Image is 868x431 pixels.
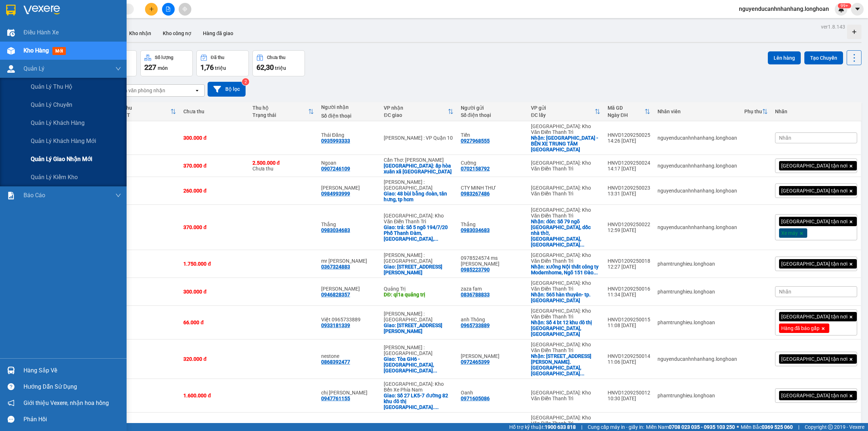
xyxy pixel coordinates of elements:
[8,400,14,406] span: notification
[31,136,96,145] span: Quản lý khách hàng mới
[52,47,66,55] span: mới
[828,424,833,430] span: copyright
[7,367,15,374] img: warehouse-icon
[183,356,245,362] div: 320.000 đ
[531,308,600,320] div: [GEOGRAPHIC_DATA]: Kho Văn Điển Thanh Trì
[321,322,350,328] div: 0933181339
[581,423,582,431] span: |
[779,289,791,295] span: Nhãn
[669,424,735,430] strong: 0708 023 035 - 0935 103 250
[531,280,600,292] div: [GEOGRAPHIC_DATA]: Kho Văn Điển Thanh Trì
[461,138,490,144] div: 0927968555
[6,5,16,16] img: logo-vxr
[781,162,847,169] span: [GEOGRAPHIC_DATA] tận nơi
[608,138,650,144] div: 14:26 [DATE]
[604,102,654,121] th: Toggle SortBy
[531,160,600,172] div: [GEOGRAPHIC_DATA]: Kho Văn Điển Thanh Trì
[531,207,600,219] div: [GEOGRAPHIC_DATA]: Kho Văn Điển Thanh Trì
[658,163,737,169] div: nguyenducanhnhanhang.longhoan
[321,191,350,197] div: 0984993999
[531,415,600,426] div: [GEOGRAPHIC_DATA]: Kho Văn Điển Thanh Trì
[658,320,737,325] div: phamtrunghieu.longhoan
[461,396,490,401] div: 0971605086
[608,317,650,322] div: HNVD1209250015
[762,424,793,430] strong: 0369 525 060
[781,230,798,236] span: Xe máy
[208,82,246,97] button: Bộ lọc
[531,112,595,118] div: ĐC lấy
[461,227,490,233] div: 0983034683
[166,7,171,12] span: file-add
[242,78,249,85] sup: 2
[733,4,835,13] span: nguyenducanhnhanhang.longhoan
[531,219,600,248] div: Nhận: đón: Số 79 ngõ 38 Biên Hoà, dốc nhà thờ, phủ lý, hà nam
[321,286,376,292] div: Lê Ngọc Thái Bảo
[509,423,576,431] span: Hỗ trợ kỹ thuật:
[7,29,15,37] img: warehouse-icon
[384,286,453,292] div: Quảng Trị
[144,63,156,72] span: 227
[24,191,45,200] span: Báo cáo
[461,353,524,359] div: Trần Đức Long
[252,105,308,111] div: Thu hộ
[461,160,524,166] div: Cường
[838,6,844,12] img: icon-new-feature
[321,317,376,322] div: Việt 0965733889
[380,102,457,121] th: Toggle SortBy
[461,390,524,396] div: Oanh
[531,135,600,152] div: Nhận: BẮC GIANG - BÊN XE TRUNG TÂM TP BẮC GIANG
[461,317,524,322] div: anh Thông
[321,353,376,359] div: nestone
[321,292,350,297] div: 0946828357
[321,185,376,191] div: ANH HUY
[252,112,308,118] div: Trạng thái
[7,47,15,55] img: warehouse-icon
[384,381,453,393] div: [GEOGRAPHIC_DATA]: Kho Bến Xe Phía Nam
[461,221,524,227] div: Thắng
[24,381,121,392] div: Hướng dẫn sử dụng
[461,359,490,365] div: 0972465399
[8,416,14,423] span: message
[321,132,376,138] div: Thái Đăng
[321,227,350,233] div: 0983034683
[658,356,737,362] div: nguyenducanhnhanhang.longhoan
[211,55,224,60] div: Đã thu
[658,135,737,141] div: nguyenducanhnhanhang.longhoan
[461,267,490,272] div: 0985223790
[781,218,847,225] span: [GEOGRAPHIC_DATA] tận nơi
[321,138,350,144] div: 0935993333
[384,213,453,224] div: [GEOGRAPHIC_DATA]: Kho Văn Điển Thanh Trì
[847,25,861,39] div: Tạo kho hàng mới
[196,50,249,76] button: Đã thu1,76 triệu
[179,3,191,16] button: aim
[781,356,847,362] span: [GEOGRAPHIC_DATA] tận nơi
[183,135,245,141] div: 300.000 đ
[384,224,453,242] div: Giao: trả: Số 5 ngõ 194/7/20 Phố Thanh Đàm, Thanh Trì, Hai Bà Trưng, Hà Nội
[588,423,644,431] span: Cung cấp máy in - giấy in:
[321,359,350,365] div: 0868392477
[140,50,193,76] button: Số lượng227món
[608,105,644,111] div: Mã GD
[461,132,524,138] div: Tiến
[275,65,286,71] span: triệu
[461,255,524,267] div: 0978524574 ms Uyên
[461,185,524,191] div: CTY MINH THƯ
[267,55,285,60] div: Chưa thu
[256,63,274,72] span: 62,30
[461,322,490,328] div: 0965733889
[531,390,600,401] div: [GEOGRAPHIC_DATA]: Kho Văn Điển Thanh Trì
[608,286,650,292] div: HNVD1209250016
[252,50,305,76] button: Chưa thu62,30 triệu
[183,224,245,230] div: 370.000 đ
[608,160,650,166] div: HNVD1209250024
[608,396,650,401] div: 10:30 [DATE]
[658,188,737,194] div: nguyenducanhnhanhang.longhoan
[779,135,791,141] span: Nhãn
[31,155,92,164] span: Quản lý giao nhận mới
[531,264,600,275] div: Nhận: xưởng Nội thất công ty Modernhome, Ngõ 151 Đào Duy Tùng, Cổ Loa, Đông Anh Hà Nội
[461,286,524,292] div: zaza fam
[851,3,864,16] button: caret-down
[608,292,650,297] div: 11:34 [DATE]
[531,320,600,337] div: Nhận: Số 4 bt 12 khu đô thị Vân Canh, Hoài Đức
[608,322,650,328] div: 11:08 [DATE]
